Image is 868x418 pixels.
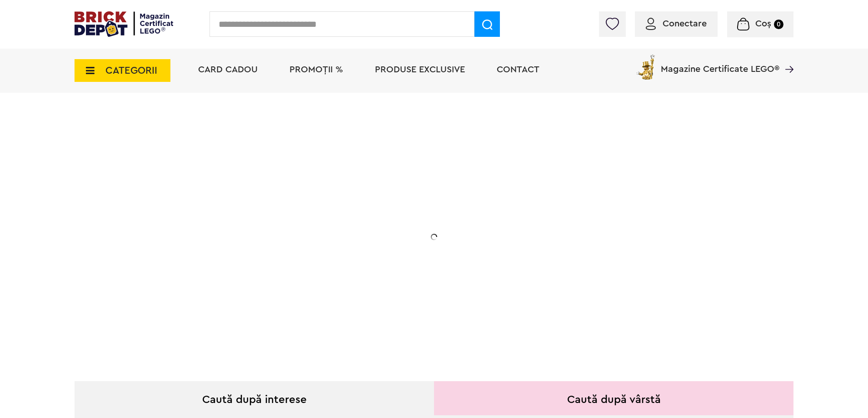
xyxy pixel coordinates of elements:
div: Explorează [139,284,321,295]
h1: 20% Reducere! [139,183,321,216]
small: 0 [774,20,783,29]
a: Contact [497,65,539,74]
div: Caută după vârstă [434,381,793,415]
a: Magazine Certificate LEGO® [779,53,793,62]
a: Conectare [646,19,707,28]
a: PROMOȚII % [289,65,343,74]
span: Coș [755,19,771,28]
span: Magazine Certificate LEGO® [661,53,779,74]
a: Produse exclusive [375,65,465,74]
a: Card Cadou [198,65,258,74]
span: CATEGORII [105,65,157,76]
div: Caută după interese [75,381,434,415]
h2: La două seturi LEGO de adulți achiziționate din selecție! În perioada 12 - [DATE]! [139,225,321,263]
span: Conectare [663,19,707,28]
